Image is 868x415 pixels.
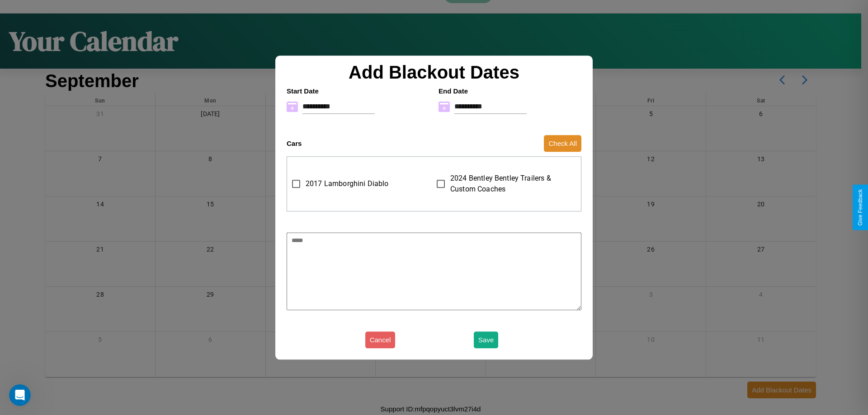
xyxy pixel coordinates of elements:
span: 2024 Bentley Bentley Trailers & Custom Coaches [450,173,569,195]
button: Save [474,331,498,348]
h4: End Date [439,87,581,95]
button: Check All [544,135,581,152]
button: Cancel [365,331,396,348]
h2: Add Blackout Dates [282,62,586,83]
div: Give Feedback [857,189,863,226]
h4: Start Date [287,87,429,95]
iframe: Intercom live chat [9,384,31,406]
span: 2017 Lamborghini Diablo [306,178,388,189]
h4: Cars [287,140,302,147]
